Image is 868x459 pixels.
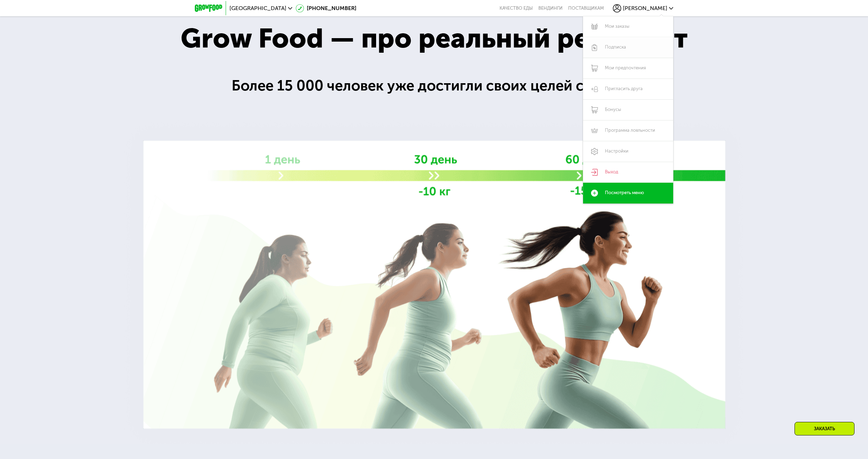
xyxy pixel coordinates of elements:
a: Мои предпочтения [583,58,673,79]
span: [GEOGRAPHIC_DATA] [229,6,286,11]
a: Посмотреть меню [583,183,673,203]
a: Выход [583,162,673,183]
span: [PERSON_NAME] [623,6,667,11]
div: Заказать [795,422,854,435]
a: Настройки [583,141,673,162]
a: Мои заказы [583,16,673,37]
a: Подписка [583,37,673,58]
div: Более 15 000 человек уже достигли своих целей с нами [232,75,637,97]
a: Качество еды [500,6,533,11]
a: Вендинги [538,6,563,11]
a: Программа лояльности [583,120,673,141]
a: Пригласить друга [583,79,673,99]
a: Бонусы [583,99,673,120]
a: [PHONE_NUMBER] [296,4,356,12]
div: поставщикам [568,6,604,11]
div: Grow Food — про реальный результат [160,18,708,59]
